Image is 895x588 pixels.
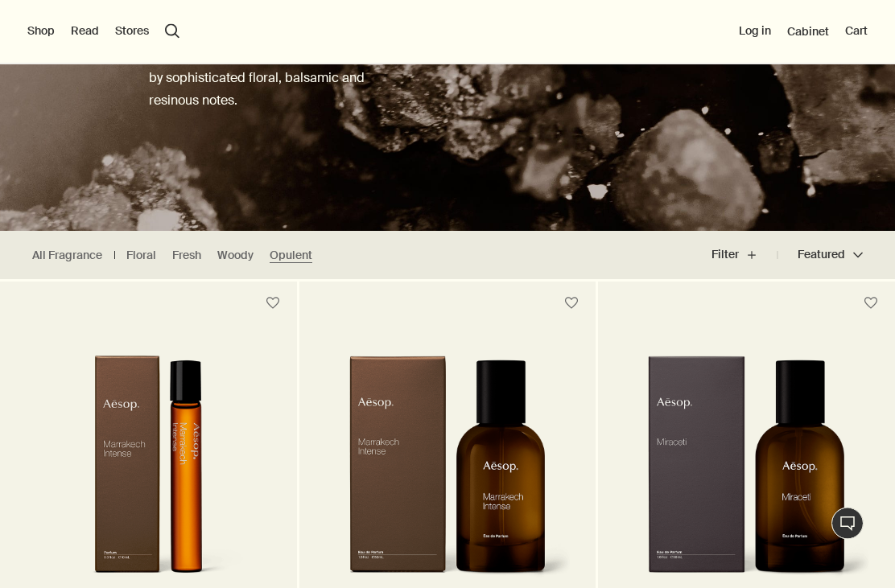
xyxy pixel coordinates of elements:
button: Read [71,23,99,39]
button: Shop [27,23,55,39]
button: Open search [165,24,179,39]
a: All Fragrance [32,249,102,264]
button: Stores [115,23,149,39]
button: Cart [845,23,868,39]
button: Featured [777,236,863,275]
a: Cabinet [787,24,829,39]
a: Woody [217,249,254,264]
button: Log in [739,23,771,39]
a: Opulent [270,249,312,264]
button: Filter [711,236,777,275]
button: Save to cabinet [856,290,885,319]
button: Save to cabinet [258,290,287,319]
button: Live Assistance [831,508,864,540]
button: Save to cabinet [557,290,586,319]
a: Floral [126,249,156,264]
a: Fresh [172,249,201,264]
